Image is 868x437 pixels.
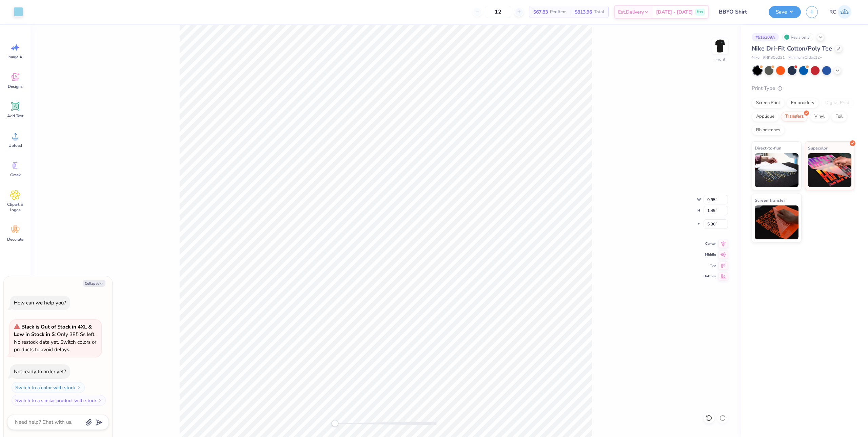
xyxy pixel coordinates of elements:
span: $813.96 [575,8,592,16]
button: Switch to a color with stock [12,382,85,393]
span: Minimum Order: 12 + [788,55,822,61]
img: Rio Cabojoc [838,5,851,19]
span: # NKBQ5231 [763,55,785,61]
div: Screen Print [752,98,785,108]
input: Untitled Design [714,5,764,19]
span: $67.83 [533,8,548,16]
div: Vinyl [810,112,829,122]
div: Revision 3 [782,33,813,41]
span: Per Item [550,8,567,16]
button: Save [769,6,801,18]
div: Accessibility label [332,420,338,427]
button: Collapse [83,280,105,287]
img: Switch to a color with stock [77,385,81,390]
div: Front [715,56,725,62]
a: RC [826,5,854,19]
div: # 516209A [752,33,779,41]
div: Embroidery [787,98,819,108]
span: Designs [8,84,23,89]
input: – – [485,6,511,18]
span: Total [594,8,604,16]
div: Transfers [781,112,808,122]
strong: Black is Out of Stock in 4XL & Low in Stock in S [14,323,92,338]
img: Switch to a similar product with stock [98,398,102,402]
span: RC [829,8,836,16]
div: How can we help you? [14,299,66,306]
img: Front [713,39,727,53]
span: Add Text [7,113,23,119]
span: Bottom [704,274,716,279]
button: Switch to a similar product with stock [12,395,106,406]
img: Supacolor [808,153,852,187]
span: Middle [704,252,716,257]
span: Est. Delivery [618,8,644,16]
div: Rhinestones [752,125,785,135]
div: Applique [752,112,779,122]
span: Nike Dri-Fit Cotton/Poly Tee [752,44,832,53]
span: Image AI [7,54,23,60]
img: Screen Transfer [755,205,798,239]
div: Print Type [752,84,854,92]
span: Center [704,241,716,246]
span: Free [697,9,703,14]
span: Screen Transfer [755,197,785,204]
span: Top [704,263,716,268]
span: Upload [8,143,22,148]
span: Direct-to-film [755,144,782,152]
div: Digital Print [821,98,854,108]
span: Greek [10,172,21,178]
span: Clipart & logos [4,202,26,213]
span: Nike [752,55,759,61]
span: Decorate [7,237,23,242]
span: : Only 385 Ss left. No restock date yet. Switch colors or products to avoid delays. [14,323,96,353]
div: Foil [831,112,847,122]
span: Supacolor [808,144,828,152]
span: [DATE] - [DATE] [656,8,693,16]
div: Not ready to order yet? [14,368,66,375]
img: Direct-to-film [755,153,798,187]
